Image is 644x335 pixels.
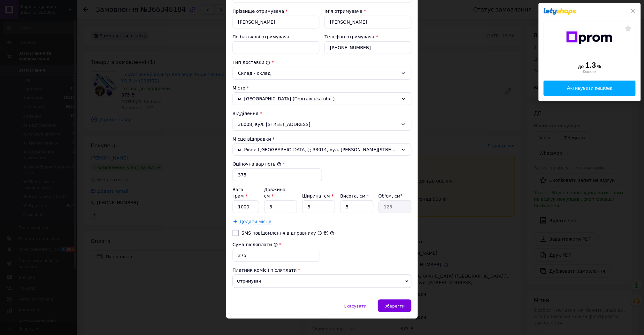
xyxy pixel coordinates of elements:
label: Телефон отримувача [325,34,374,39]
label: Оціночна вартість [233,161,281,167]
label: По батькові отримувача [233,34,289,39]
span: м. Рівне ([GEOGRAPHIC_DATA].); 33014, вул. [PERSON_NAME][STREET_ADDRESS] [238,146,398,153]
div: Об'єм, см³ [379,193,411,199]
div: м. [GEOGRAPHIC_DATA] (Полтавська обл.) [233,92,411,105]
div: Місто [233,85,411,91]
div: Місце відправки [233,136,411,142]
label: Вага, грам [233,187,248,199]
input: +380 [325,41,411,54]
div: 36008, вул. [STREET_ADDRESS] [233,118,411,131]
label: Сума післяплати [233,242,278,247]
label: Висота, см [340,193,369,199]
div: Відділення [233,110,411,117]
span: Скасувати [344,304,366,308]
div: Тип доставки [233,59,411,66]
label: Довжина, см [264,187,287,199]
label: SMS повідомлення відправнику (3 ₴) [241,230,329,236]
span: Отримувач [233,275,411,288]
span: Додати місце [240,219,272,224]
span: Платник комісії післяплати [233,268,297,273]
span: Зберегти [385,304,405,308]
div: Склад - склад [238,70,398,77]
label: Ім'я отримувача [325,9,363,14]
label: Ширина, см [302,193,333,199]
label: Прізвище отримувача [233,9,284,14]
